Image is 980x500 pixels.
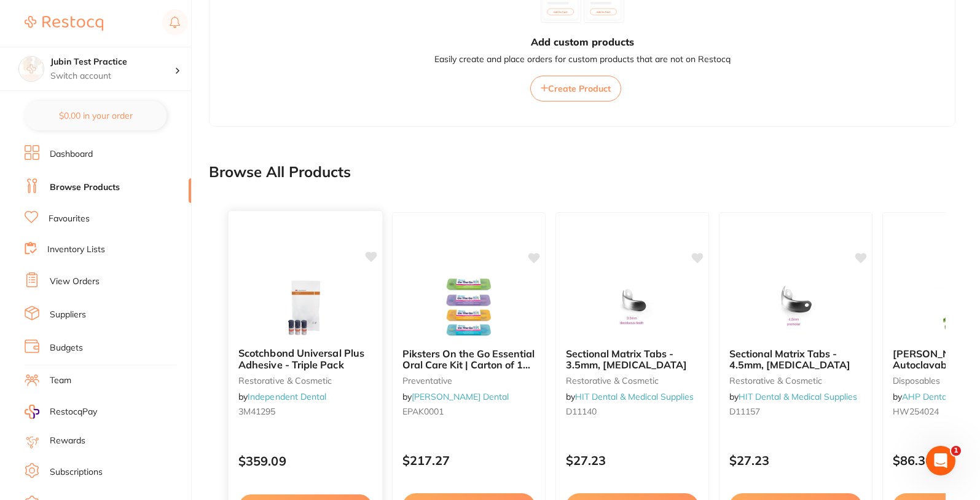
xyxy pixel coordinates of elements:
b: Sectional Matrix Tabs - 4.5mm, Premolar [729,348,862,371]
h2: Browse All Products [209,164,351,181]
img: Jubin Test Practice [19,57,44,81]
img: RestocqPay [25,405,39,419]
span: D11140 [566,406,597,417]
p: Easily create and place orders for custom products that are not on Restocq [434,54,731,66]
span: D11157 [729,406,760,417]
p: $359.09 [238,454,372,468]
p: $27.23 [566,453,699,467]
span: 3M41295 [238,407,276,418]
a: Team [50,375,71,387]
span: Create Product [548,83,611,94]
b: Sectional Matrix Tabs - 3.5mm, Deciduous Teeth [566,348,699,371]
span: Piksters On the Go Essential Oral Care Kit | Carton of 100 Kits [402,347,535,383]
span: by [566,391,694,402]
span: by [729,391,857,402]
a: Independent Dental [248,391,326,402]
a: Dashboard [50,148,93,161]
a: Subscriptions [50,466,103,478]
span: Sectional Matrix Tabs - 4.5mm, [MEDICAL_DATA] [729,347,850,371]
span: Sectional Matrix Tabs - 3.5mm, [MEDICAL_DATA] [566,347,687,371]
a: Restocq Logo [25,9,103,38]
p: $27.23 [729,453,862,467]
span: by [238,391,326,402]
span: EPAK0001 [402,406,444,417]
p: Switch account [50,70,174,82]
img: Scotchbond Universal Plus Adhesive - Triple Pack [265,276,345,338]
small: restorative & cosmetic [566,376,699,386]
iframe: Intercom live chat [926,446,955,475]
small: preventative [402,376,535,386]
small: restorative & cosmetic [729,376,862,386]
p: $217.27 [402,453,535,467]
a: HIT Dental & Medical Supplies [575,391,694,402]
a: [PERSON_NAME] Dental [412,391,509,402]
a: Rewards [50,435,85,447]
h3: Add custom products [531,35,634,49]
span: 1 [951,446,961,456]
a: RestocqPay [25,405,97,419]
b: Piksters On the Go Essential Oral Care Kit | Carton of 100 Kits [402,348,535,371]
a: Browse Products [50,181,120,194]
button: $0.00 in your order [25,101,167,130]
span: HW254024 [893,406,939,417]
a: HIT Dental & Medical Supplies [739,391,857,402]
a: Budgets [50,342,83,354]
span: Scotchbond Universal Plus Adhesive - Triple Pack [238,347,364,371]
a: Inventory Lists [47,244,105,256]
a: View Orders [50,276,100,288]
b: Scotchbond Universal Plus Adhesive - Triple Pack [238,347,372,370]
span: by [402,391,509,402]
img: Sectional Matrix Tabs - 3.5mm, Deciduous Teeth [592,277,672,338]
small: restorative & cosmetic [238,376,372,386]
span: RestocqPay [50,406,97,418]
h4: Jubin Test Practice [50,56,174,68]
button: Create Product [530,76,621,101]
img: Piksters On the Go Essential Oral Care Kit | Carton of 100 Kits [429,277,509,338]
a: Suppliers [50,309,86,321]
img: Restocq Logo [25,16,103,31]
a: Favourites [49,213,90,225]
img: Sectional Matrix Tabs - 4.5mm, Premolar [756,277,836,338]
